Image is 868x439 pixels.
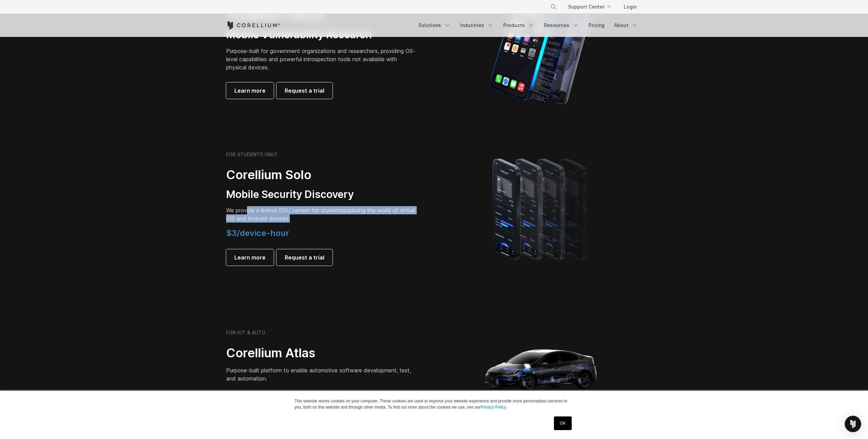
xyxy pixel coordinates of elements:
[226,228,289,238] span: $3/device-hour
[584,19,609,31] a: Pricing
[414,19,642,31] div: Navigation Menu
[295,398,574,410] p: This website stores cookies on your computer. These cookies are used to improve your website expe...
[226,207,343,214] span: We provide a limited EDU version for students
[845,416,861,432] div: Open Intercom Messenger
[540,19,583,31] a: Resources
[499,19,539,31] a: Products
[226,345,418,361] h2: Corellium Atlas
[226,330,265,336] h6: FOR IOT & AUTO
[618,1,642,13] a: Login
[285,253,324,262] span: Request a trial
[285,87,324,95] span: Request a trial
[226,206,418,223] p: exploring the world of virtual iOS and Android devices.
[234,87,265,95] span: Learn more
[226,367,411,382] span: Purpose-built platform to enable automotive software development, test, and automation.
[226,82,274,99] a: Learn more
[542,1,642,13] div: Navigation Menu
[414,19,455,31] a: Solutions
[226,151,277,158] h6: FOR STUDENTS ONLY
[226,167,418,183] h2: Corellium Solo
[234,253,265,262] span: Learn more
[473,301,610,438] img: Corellium_Hero_Atlas_alt
[226,21,281,29] a: Corellium Home
[610,19,642,31] a: About
[226,47,418,71] p: Purpose-built for government organizations and researchers, providing OS-level capabilities and p...
[479,149,604,268] img: A lineup of four iPhone models becoming more gradient and blurred
[562,1,616,13] a: Support Center
[226,249,274,266] a: Learn more
[456,19,498,31] a: Industries
[226,188,418,201] h3: Mobile Security Discovery
[481,405,507,410] a: Privacy Policy.
[547,1,560,13] button: Search
[554,416,571,430] a: OK
[276,249,333,266] a: Request a trial
[276,82,333,99] a: Request a trial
